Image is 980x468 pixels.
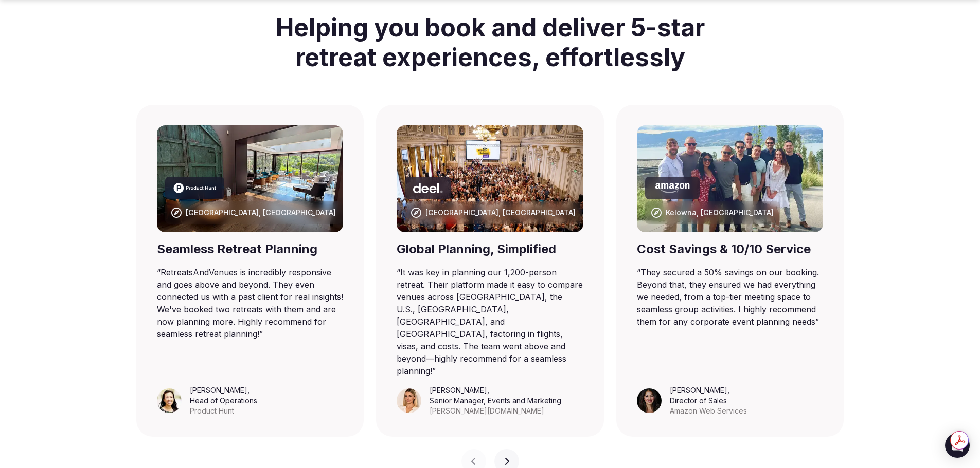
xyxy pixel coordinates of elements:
[190,406,257,416] div: Product Hunt
[637,240,824,258] div: Cost Savings & 10/10 Service
[397,240,583,258] div: Global Planning, Simplified
[666,208,774,218] div: Kelowna, [GEOGRAPHIC_DATA]
[397,266,583,377] blockquote: “ It was key in planning our 1,200-person retreat. Their platform made it easy to compare venues ...
[190,385,257,416] figcaption: ,
[670,396,747,406] div: Director of Sales
[157,125,344,232] img: Barcelona, Spain
[637,266,824,328] blockquote: “ They secured a 50% savings on our booking. Beyond that, they ensured we had everything we neede...
[260,1,721,84] h2: Helping you book and deliver 5-star retreat experiences, effortlessly
[413,183,443,193] svg: Deel company logo
[190,386,247,395] cite: [PERSON_NAME]
[670,386,727,395] cite: [PERSON_NAME]
[670,406,747,416] div: Amazon Web Services
[637,388,662,413] img: Sonia Singh
[425,208,576,218] div: [GEOGRAPHIC_DATA], [GEOGRAPHIC_DATA]
[430,396,561,406] div: Senior Manager, Events and Marketing
[637,125,824,232] img: Kelowna, Canada
[397,125,583,232] img: Punta Umbria, Spain
[157,388,182,413] img: Leeann Trang
[190,396,257,406] div: Head of Operations
[430,385,561,416] figcaption: ,
[430,406,561,416] div: [PERSON_NAME][DOMAIN_NAME]
[670,385,747,416] figcaption: ,
[430,386,487,395] cite: [PERSON_NAME]
[397,388,421,413] img: Triana Jewell-Lujan
[186,208,336,218] div: [GEOGRAPHIC_DATA], [GEOGRAPHIC_DATA]
[157,240,344,258] div: Seamless Retreat Planning
[945,433,970,458] div: Open Intercom Messenger
[157,266,344,340] blockquote: “ RetreatsAndVenues is incredibly responsive and goes above and beyond. They even connected us wi...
